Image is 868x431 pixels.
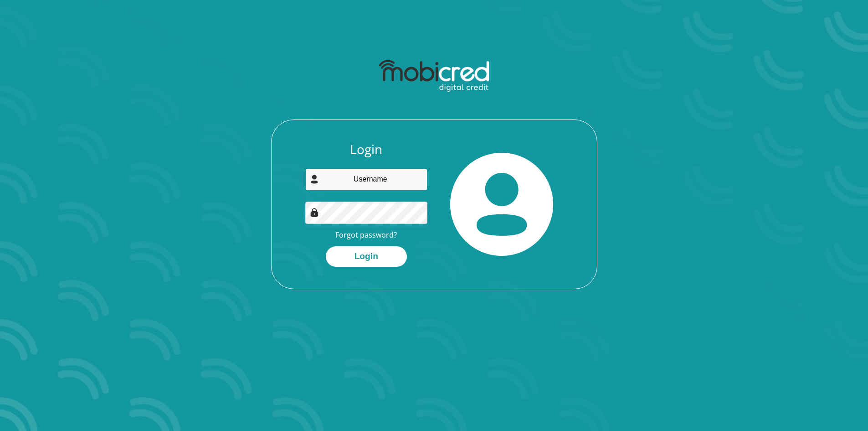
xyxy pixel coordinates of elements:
img: user-icon image [310,175,319,184]
button: Login [326,246,407,267]
input: Username [305,168,427,191]
a: Forgot password? [335,230,397,240]
h3: Login [305,142,427,157]
img: mobicred logo [379,60,489,92]
img: Image [310,208,319,217]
